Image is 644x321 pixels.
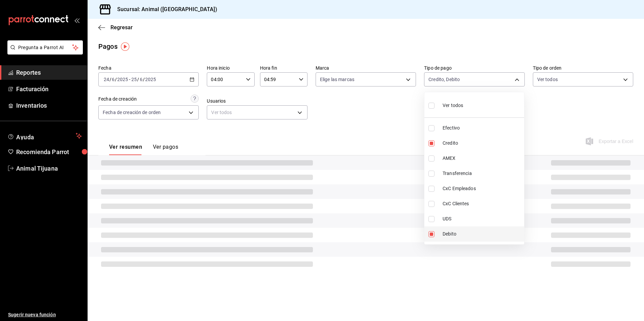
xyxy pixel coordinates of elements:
[443,230,521,238] span: Debito
[443,124,521,132] span: Efectivo
[443,200,521,207] span: CxC Clientes
[443,215,521,222] span: UDS
[443,155,521,162] span: AMEX
[443,102,463,109] span: Ver todos
[443,170,521,177] span: Transferencia
[443,140,521,147] span: Credito
[121,42,129,51] img: Tooltip marker
[443,185,521,192] span: CxC Empleados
